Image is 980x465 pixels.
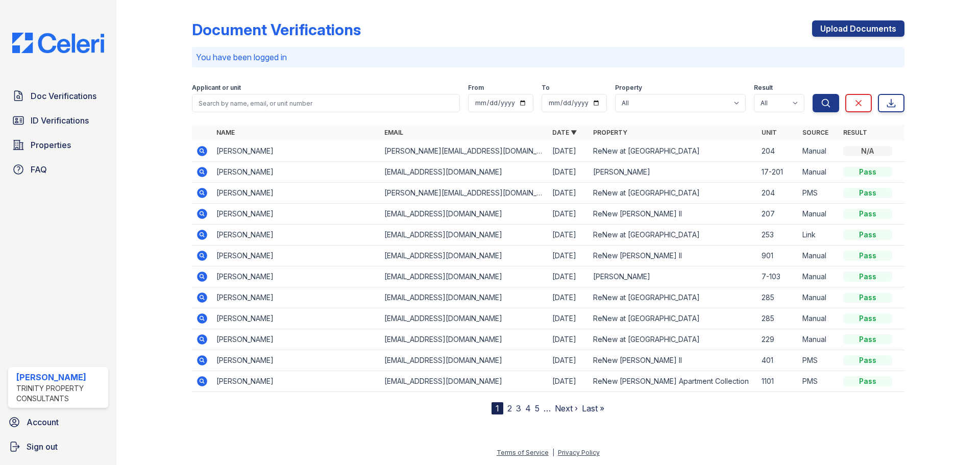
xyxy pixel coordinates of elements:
label: Property [615,84,642,92]
td: [EMAIL_ADDRESS][DOMAIN_NAME] [380,246,548,266]
td: [DATE] [548,350,589,371]
td: 17-201 [757,162,798,183]
td: Manual [798,141,839,162]
td: [DATE] [548,162,589,183]
a: Date ▼ [552,129,577,136]
div: Document Verifications [192,20,361,39]
td: Manual [798,329,839,350]
td: [DATE] [548,204,589,225]
div: | [552,449,554,456]
a: ID Verifications [8,110,108,131]
td: 401 [757,350,798,371]
td: [PERSON_NAME] [212,287,380,308]
input: Search by name, email, or unit number [192,94,460,112]
td: [DATE] [548,225,589,246]
a: Property [593,129,627,136]
a: Name [216,129,235,136]
a: Account [4,412,112,432]
td: [PERSON_NAME] [212,246,380,266]
td: [PERSON_NAME] [212,266,380,287]
label: From [468,84,484,92]
td: [PERSON_NAME] [589,266,757,287]
td: [PERSON_NAME] [212,329,380,350]
span: Sign out [27,440,58,453]
span: ID Verifications [31,114,89,127]
td: [EMAIL_ADDRESS][DOMAIN_NAME] [380,266,548,287]
td: [PERSON_NAME] [212,141,380,162]
td: Manual [798,287,839,308]
td: [DATE] [548,308,589,329]
label: Applicant or unit [192,84,241,92]
div: Pass [843,355,892,365]
a: 2 [507,403,512,413]
div: Pass [843,334,892,345]
td: [PERSON_NAME][EMAIL_ADDRESS][DOMAIN_NAME] [380,141,548,162]
div: Pass [843,209,892,219]
td: [DATE] [548,287,589,308]
a: Email [384,129,403,136]
td: [DATE] [548,141,589,162]
td: [PERSON_NAME] [212,308,380,329]
div: Pass [843,292,892,303]
span: Properties [31,139,71,151]
td: [EMAIL_ADDRESS][DOMAIN_NAME] [380,350,548,371]
td: Manual [798,162,839,183]
td: ReNew at [GEOGRAPHIC_DATA] [589,225,757,246]
label: Result [754,84,773,92]
td: [DATE] [548,246,589,266]
span: Doc Verifications [31,90,96,102]
td: [DATE] [548,371,589,392]
td: 204 [757,183,798,204]
div: Pass [843,167,892,177]
td: [PERSON_NAME] [212,162,380,183]
td: 204 [757,141,798,162]
span: Account [27,416,59,428]
div: Pass [843,251,892,261]
td: [PERSON_NAME] [212,350,380,371]
div: Pass [843,188,892,198]
td: [DATE] [548,183,589,204]
a: FAQ [8,159,108,180]
td: Manual [798,266,839,287]
div: 1 [492,402,503,414]
p: You have been logged in [196,51,900,63]
td: PMS [798,350,839,371]
td: Manual [798,246,839,266]
td: ReNew at [GEOGRAPHIC_DATA] [589,287,757,308]
td: 901 [757,246,798,266]
a: Upload Documents [812,20,904,37]
span: … [544,402,551,414]
td: ReNew at [GEOGRAPHIC_DATA] [589,141,757,162]
td: ReNew [PERSON_NAME] II [589,350,757,371]
a: Last » [582,403,604,413]
span: FAQ [31,163,47,176]
td: [PERSON_NAME] [212,371,380,392]
a: Properties [8,135,108,155]
a: Source [802,129,828,136]
td: Manual [798,204,839,225]
div: Trinity Property Consultants [16,383,104,404]
td: [PERSON_NAME] [212,183,380,204]
a: 4 [525,403,531,413]
td: Link [798,225,839,246]
td: [EMAIL_ADDRESS][DOMAIN_NAME] [380,329,548,350]
td: PMS [798,371,839,392]
td: [PERSON_NAME] [212,204,380,225]
div: Pass [843,376,892,386]
div: Pass [843,272,892,282]
button: Sign out [4,436,112,457]
a: Terms of Service [497,449,549,456]
td: 229 [757,329,798,350]
td: ReNew at [GEOGRAPHIC_DATA] [589,308,757,329]
a: Privacy Policy [558,449,600,456]
td: 207 [757,204,798,225]
td: 285 [757,287,798,308]
a: Doc Verifications [8,86,108,106]
td: [EMAIL_ADDRESS][DOMAIN_NAME] [380,204,548,225]
div: Pass [843,313,892,324]
td: ReNew [PERSON_NAME] Apartment Collection [589,371,757,392]
td: [DATE] [548,329,589,350]
td: [EMAIL_ADDRESS][DOMAIN_NAME] [380,162,548,183]
a: Result [843,129,867,136]
td: 7-103 [757,266,798,287]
